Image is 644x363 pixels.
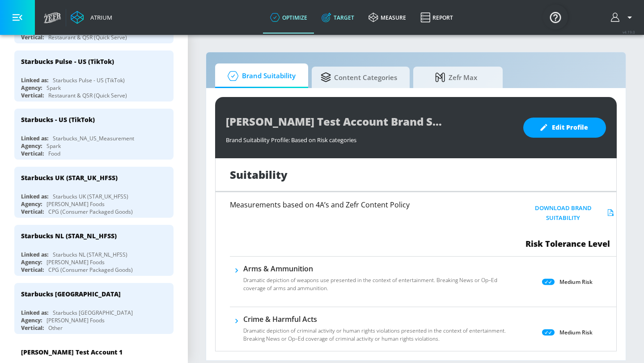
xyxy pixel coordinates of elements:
[47,200,105,208] div: [PERSON_NAME] Foods
[361,1,413,34] a: measure
[21,309,48,317] div: Linked as:
[230,167,288,182] h1: Suitability
[243,276,506,292] p: Dramatic depiction of weapons use presented in the context of entertainment. Breaking News or Op–...
[263,1,314,34] a: optimize
[14,51,174,101] div: Starbucks Pulse - US (TikTok)Linked as:Starbucks Pulse - US (TikTok)Agency:SparkVertical:Restaura...
[21,173,118,182] div: Starbucks UK (STAR_UK_HFSS)
[14,167,174,218] div: Starbucks UK (STAR_UK_HFSS)Linked as:Starbucks UK (STAR_UK_HFSS)Agency:[PERSON_NAME] FoodsVertica...
[543,4,568,30] button: Open Resource Center
[21,115,95,124] div: Starbucks - US (TikTok)
[520,201,616,225] button: Download Brand Suitability
[53,309,133,317] div: Starbucks [GEOGRAPHIC_DATA]
[243,314,506,348] div: Crime & Harmful ActsDramatic depiction of criminal activity or human rights violations presented ...
[559,277,593,287] p: Medium Risk
[523,118,606,138] button: Edit Profile
[623,30,635,34] span: v 4.19.0
[243,264,506,274] h6: Arms & Ammunition
[53,135,134,142] div: Starbucks_NA_US_Measurement
[21,348,123,356] div: [PERSON_NAME] Test Account 1
[21,193,48,200] div: Linked as:
[224,65,296,87] span: Brand Suitability
[53,251,127,258] div: Starbucks NL (STAR_NL_HFSS)
[21,208,44,215] div: Vertical:
[559,328,593,337] p: Medium Risk
[413,1,460,34] a: Report
[47,142,61,150] div: Spark
[226,131,514,144] div: Brand Suitability Profile: Based on Risk categories
[243,314,506,324] h6: Crime & Harmful Acts
[21,258,42,266] div: Agency:
[21,324,44,332] div: Vertical:
[21,57,114,66] div: Starbucks Pulse - US (TikTok)
[21,76,48,84] div: Linked as:
[53,193,128,200] div: Starbucks UK (STAR_UK_HFSS)
[14,109,174,160] div: Starbucks - US (TikTok)Linked as:Starbucks_NA_US_MeasurementAgency:SparkVertical:Food
[525,238,610,249] span: Risk Tolerance Level
[47,317,105,324] div: [PERSON_NAME] Foods
[21,150,44,157] div: Vertical:
[21,142,42,150] div: Agency:
[21,266,44,274] div: Vertical:
[14,283,174,334] div: Starbucks [GEOGRAPHIC_DATA]Linked as:Starbucks [GEOGRAPHIC_DATA]Agency:[PERSON_NAME] FoodsVertica...
[21,200,42,208] div: Agency:
[47,258,105,266] div: [PERSON_NAME] Foods
[48,208,133,215] div: CPG (Consumer Packaged Goods)
[422,67,490,88] span: Zefr Max
[21,232,117,240] div: Starbucks NL (STAR_NL_HFSS)
[48,150,60,157] div: Food
[21,84,42,92] div: Agency:
[321,67,397,88] span: Content Categories
[14,225,174,276] div: Starbucks NL (STAR_NL_HFSS)Linked as:Starbucks NL (STAR_NL_HFSS)Agency:[PERSON_NAME] FoodsVertica...
[243,327,506,343] p: Dramatic depiction of criminal activity or human rights violations presented in the context of en...
[47,84,61,92] div: Spark
[21,92,44,99] div: Vertical:
[21,290,121,298] div: Starbucks [GEOGRAPHIC_DATA]
[48,266,133,274] div: CPG (Consumer Packaged Goods)
[21,135,48,142] div: Linked as:
[48,34,127,41] div: Restaurant & QSR (Quick Serve)
[21,317,42,324] div: Agency:
[21,34,44,41] div: Vertical:
[230,201,487,208] h6: Measurements based on 4A’s and Zefr Content Policy
[21,251,48,258] div: Linked as:
[53,76,125,84] div: Starbucks Pulse - US (TikTok)
[314,1,361,34] a: Target
[243,264,506,298] div: Arms & AmmunitionDramatic depiction of weapons use presented in the context of entertainment. Bre...
[87,13,112,21] div: Atrium
[541,122,588,133] span: Edit Profile
[48,324,63,332] div: Other
[71,11,112,24] a: Atrium
[48,92,127,99] div: Restaurant & QSR (Quick Serve)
